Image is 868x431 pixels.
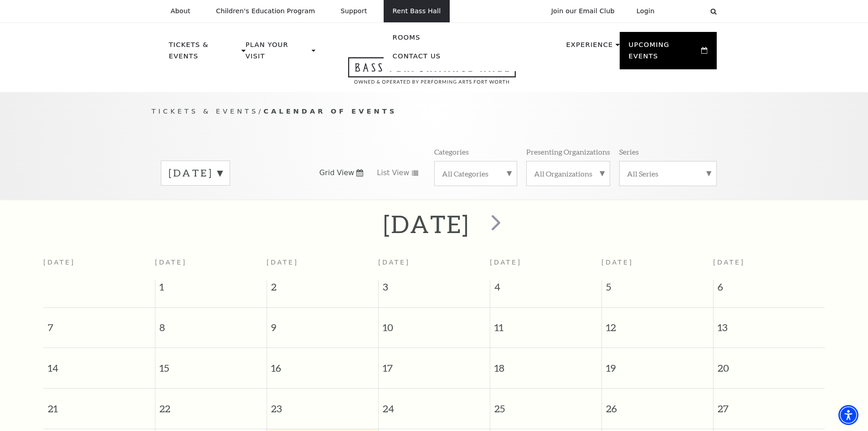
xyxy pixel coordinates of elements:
span: 27 [714,389,825,420]
p: Series [619,147,639,156]
span: 8 [155,308,267,339]
span: 7 [43,308,155,339]
span: 3 [379,280,490,298]
p: Support [341,7,367,15]
span: 6 [714,280,825,298]
span: [DATE] [490,259,522,266]
span: [DATE] [155,259,187,266]
label: All Categories [442,169,509,178]
div: Accessibility Menu [838,405,858,425]
span: 25 [490,389,601,420]
p: Upcoming Events [629,39,699,67]
span: 10 [379,308,490,339]
span: 11 [490,308,601,339]
span: 9 [267,308,378,339]
p: About [171,7,190,15]
span: [DATE] [267,259,298,266]
span: 17 [379,348,490,379]
span: 23 [267,389,378,420]
span: [DATE] [713,259,745,266]
label: All Series [627,169,709,178]
span: 20 [714,348,825,379]
span: 14 [43,348,155,379]
button: next [478,208,511,240]
h2: [DATE] [383,209,469,239]
span: 13 [714,308,825,339]
p: / [152,106,717,117]
p: Children's Education Program [216,7,315,15]
select: Select: [669,7,702,16]
span: 26 [602,389,713,420]
p: Tickets & Events [169,39,240,67]
span: List View [377,168,409,178]
span: Grid View [319,168,354,178]
p: Experience [566,39,613,56]
a: Open this option [315,57,549,92]
a: Rooms [393,33,421,41]
span: 5 [602,280,713,298]
span: 16 [267,348,378,379]
span: 1 [155,280,267,298]
th: [DATE] [43,253,155,280]
a: Contact Us [393,52,441,60]
span: Calendar of Events [263,107,397,115]
span: 15 [155,348,267,379]
span: 12 [602,308,713,339]
span: 18 [490,348,601,379]
p: Rent Bass Hall [393,7,441,15]
span: 22 [155,389,267,420]
span: 21 [43,389,155,420]
span: 19 [602,348,713,379]
label: All Organizations [534,169,602,178]
span: [DATE] [378,259,410,266]
span: 2 [267,280,378,298]
p: Presenting Organizations [526,147,610,156]
span: 24 [379,389,490,420]
p: Plan Your Visit [246,39,309,67]
p: Categories [434,147,469,156]
span: [DATE] [601,259,633,266]
span: Tickets & Events [152,107,259,115]
span: 4 [490,280,601,298]
label: [DATE] [169,166,222,180]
